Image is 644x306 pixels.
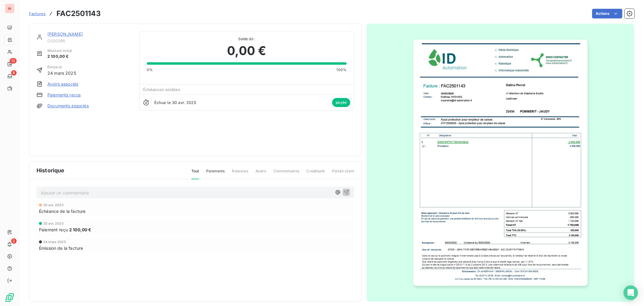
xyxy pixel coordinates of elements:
[37,166,65,174] span: Historique
[332,168,354,179] span: Portail client
[39,245,83,251] span: Émission de la facture
[39,226,68,233] span: Paiement reçu
[47,70,76,76] span: 24 mars 2025
[154,100,196,105] span: Échue le 30 avr. 2025
[147,67,153,73] span: 0%
[29,11,46,17] a: Factures
[143,87,181,92] span: Échéances soldées
[227,42,266,60] span: 0,00 €
[332,98,350,107] span: payée
[413,40,587,286] img: invoice_thumbnail
[10,58,17,63] span: 13
[5,293,14,302] img: Logo LeanPay
[47,103,89,109] a: Documents associés
[5,4,14,13] div: IA
[39,208,85,214] span: Échéance de la facture
[43,222,64,225] span: 30 avr. 2025
[11,238,17,244] span: 2
[47,54,72,60] span: 2 100,00 €
[47,38,132,43] span: C020295
[147,36,347,42] span: Solde dû :
[47,92,81,98] a: Paiements reçus
[47,81,78,87] a: Avoirs associés
[43,240,66,244] span: 24 mars 2025
[47,31,83,37] a: [PERSON_NAME]
[592,9,622,18] button: Actions
[191,168,199,179] span: Tout
[11,70,17,76] span: 8
[255,168,266,179] span: Avoirs
[306,168,325,179] span: Creditsafe
[56,8,101,19] h3: FAC2501143
[232,168,248,179] span: Relances
[43,203,64,207] span: 30 avr. 2025
[623,285,638,300] div: Open Intercom Messenger
[47,48,72,54] span: Montant initial
[274,168,300,179] span: Commentaires
[206,168,225,179] span: Paiements
[69,226,91,233] span: 2 100,00 €
[47,64,76,70] span: Émise le
[336,67,347,73] span: 100%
